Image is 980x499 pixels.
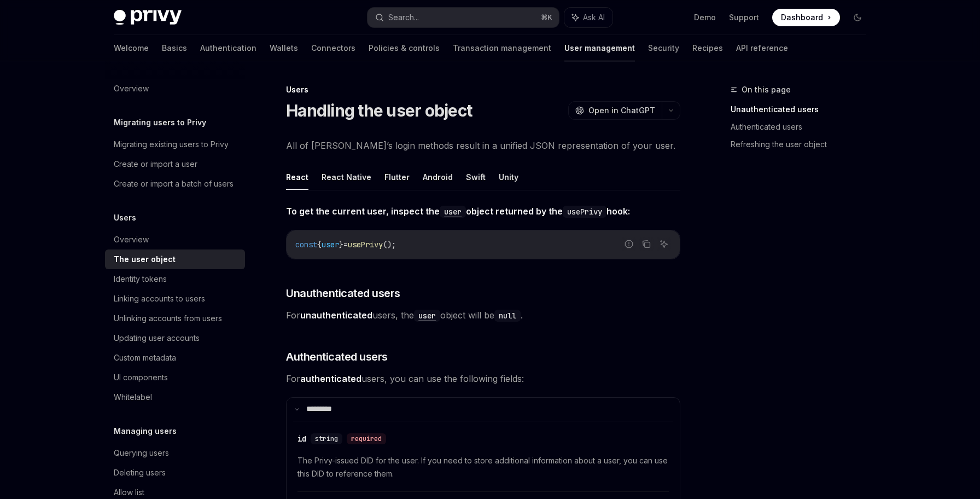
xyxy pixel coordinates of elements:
[414,310,440,321] a: user
[343,240,348,249] span: =
[466,164,486,190] button: Swift
[322,164,371,190] button: React Native
[731,136,875,153] a: Refreshing the user object
[347,433,386,444] div: required
[440,206,466,218] code: user
[286,138,680,153] span: All of [PERSON_NAME]’s login methods result in a unified JSON representation of your user.
[114,233,149,246] div: Overview
[114,10,182,25] img: dark logo
[639,237,654,251] button: Copy the contents from the code block
[588,105,655,116] span: Open in ChatGPT
[105,387,245,407] a: Whitelabel
[270,35,298,61] a: Wallets
[339,240,343,249] span: }
[114,486,144,499] div: Allow list
[286,101,472,120] h1: Handling the user object
[286,164,308,190] button: React
[736,35,788,61] a: API reference
[731,101,875,118] a: Unauthenticated users
[781,12,823,23] span: Dashboard
[105,230,245,249] a: Overview
[772,9,840,26] a: Dashboard
[286,84,680,95] div: Users
[367,8,559,27] button: Search...⌘K
[694,12,716,23] a: Demo
[114,371,168,384] div: UI components
[114,177,234,190] div: Create or import a batch of users
[105,463,245,483] a: Deleting users
[114,351,176,364] div: Custom metadata
[114,158,197,171] div: Create or import a user
[295,240,317,249] span: const
[114,466,166,479] div: Deleting users
[369,35,440,61] a: Policies & controls
[105,154,245,174] a: Create or import a user
[114,425,177,438] h5: Managing users
[388,11,419,24] div: Search...
[311,35,355,61] a: Connectors
[414,310,440,322] code: user
[622,237,636,251] button: Report incorrect code
[742,83,791,96] span: On this page
[322,240,339,249] span: user
[300,310,372,321] strong: unauthenticated
[300,373,361,384] strong: authenticated
[297,433,306,444] div: id
[286,286,400,301] span: Unauthenticated users
[114,292,205,305] div: Linking accounts to users
[440,206,466,217] a: user
[105,348,245,368] a: Custom metadata
[114,82,149,95] div: Overview
[114,138,229,151] div: Migrating existing users to Privy
[317,240,322,249] span: {
[494,310,521,322] code: null
[114,116,206,129] h5: Migrating users to Privy
[114,35,149,61] a: Welcome
[297,454,669,480] span: The Privy-issued DID for the user. If you need to store additional information about a user, you ...
[105,289,245,309] a: Linking accounts to users
[315,434,338,443] span: string
[564,8,612,27] button: Ask AI
[568,101,662,120] button: Open in ChatGPT
[105,174,245,194] a: Create or import a batch of users
[114,211,136,224] h5: Users
[563,206,606,218] code: usePrivy
[105,135,245,154] a: Migrating existing users to Privy
[648,35,679,61] a: Security
[114,332,200,345] div: Updating user accounts
[114,312,222,325] div: Unlinking accounts from users
[114,446,169,460] div: Querying users
[105,368,245,387] a: UI components
[583,12,605,23] span: Ask AI
[564,35,635,61] a: User management
[384,164,410,190] button: Flutter
[692,35,723,61] a: Recipes
[849,9,866,26] button: Toggle dark mode
[286,206,630,217] strong: To get the current user, inspect the object returned by the hook:
[348,240,383,249] span: usePrivy
[657,237,671,251] button: Ask AI
[105,249,245,269] a: The user object
[114,253,176,266] div: The user object
[541,13,552,22] span: ⌘ K
[729,12,759,23] a: Support
[499,164,518,190] button: Unity
[453,35,551,61] a: Transaction management
[731,118,875,136] a: Authenticated users
[286,307,680,323] span: For users, the object will be .
[114,391,152,404] div: Whitelabel
[105,79,245,98] a: Overview
[105,328,245,348] a: Updating user accounts
[286,349,388,364] span: Authenticated users
[286,371,680,386] span: For users, you can use the following fields:
[383,240,396,249] span: ();
[423,164,453,190] button: Android
[114,272,167,286] div: Identity tokens
[105,269,245,289] a: Identity tokens
[200,35,256,61] a: Authentication
[162,35,187,61] a: Basics
[105,309,245,328] a: Unlinking accounts from users
[105,443,245,463] a: Querying users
